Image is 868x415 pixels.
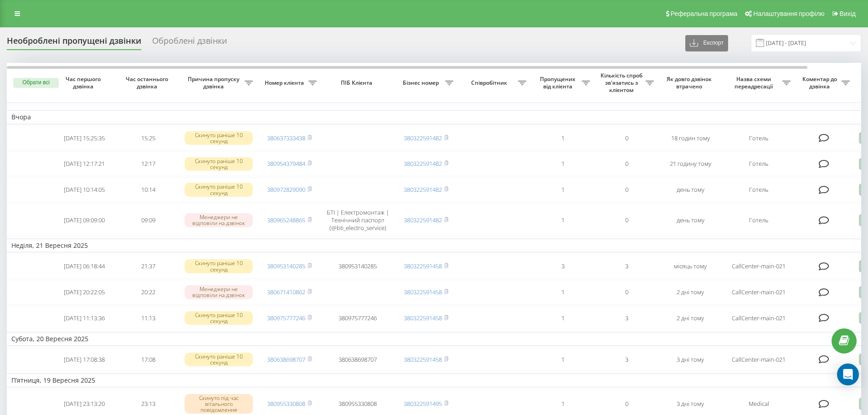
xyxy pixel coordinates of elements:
[722,152,795,176] td: Готель
[722,348,795,372] td: CallCenter-main-021
[531,152,595,176] td: 1
[267,134,305,142] a: 380637333438
[658,306,722,330] td: 2 дні тому
[658,280,722,304] td: 2 дні тому
[267,185,305,194] a: 380972829090
[599,72,646,93] span: Кількість спроб зв'язатись з клієнтом
[185,285,253,299] div: Менеджери не відповіли на дзвінок
[267,314,305,322] a: 380975777246
[658,152,722,176] td: 21 годину тому
[404,216,442,224] a: 380322591482
[262,79,308,87] span: Номер клієнта
[722,306,795,330] td: CallCenter-main-021
[531,254,595,278] td: 3
[404,159,442,168] a: 380322591482
[116,126,180,150] td: 15:25
[185,76,245,90] span: Причина пропуску дзвінка
[52,280,116,304] td: [DATE] 20:22:05
[13,78,59,88] button: Обрати всі
[595,280,658,304] td: 0
[52,152,116,176] td: [DATE] 12:17:21
[152,36,227,50] div: Оброблені дзвінки
[658,178,722,202] td: день тому
[399,79,445,87] span: Бізнес номер
[531,306,595,330] td: 1
[595,254,658,278] td: 3
[658,254,722,278] td: місяць тому
[404,262,442,270] a: 380322591458
[531,280,595,304] td: 1
[321,204,394,237] td: БТІ | Електромонтаж | Технічний паспорт (@bti_electro_service)
[60,76,109,90] span: Час першого дзвінка
[321,254,394,278] td: 380953140285
[595,306,658,330] td: 3
[658,126,722,150] td: 18 годин тому
[671,10,738,17] span: Реферальна програма
[116,306,180,330] td: 11:13
[753,10,824,17] span: Налаштування профілю
[462,79,518,87] span: Співробітник
[595,178,658,202] td: 0
[531,178,595,202] td: 1
[800,76,842,90] span: Коментар до дзвінка
[722,178,795,202] td: Готель
[185,259,253,273] div: Скинуто раніше 10 секунд
[404,314,442,322] a: 380322591458
[52,178,116,202] td: [DATE] 10:14:05
[404,134,442,142] a: 380322591482
[123,76,173,90] span: Час останнього дзвінка
[52,348,116,372] td: [DATE] 17:08:38
[185,394,253,414] div: Скинуто під час вітального повідомлення
[52,254,116,278] td: [DATE] 06:18:44
[116,348,180,372] td: 17:08
[185,183,253,196] div: Скинуто раніше 10 секунд
[658,348,722,372] td: 3 дні тому
[595,126,658,150] td: 0
[185,213,253,227] div: Менеджери не відповіли на дзвінок
[52,126,116,150] td: [DATE] 15:25:35
[531,204,595,237] td: 1
[595,152,658,176] td: 0
[727,76,782,90] span: Назва схеми переадресації
[52,306,116,330] td: [DATE] 11:13:36
[321,348,394,372] td: 380638698707
[404,185,442,194] a: 380322591482
[531,348,595,372] td: 1
[185,157,253,171] div: Скинуто раніше 10 секунд
[185,131,253,145] div: Скинуто раніше 10 секунд
[535,76,582,90] span: Пропущених від клієнта
[116,204,180,237] td: 09:09
[840,10,856,17] span: Вихід
[116,280,180,304] td: 20:22
[116,254,180,278] td: 21:37
[116,152,180,176] td: 12:17
[595,348,658,372] td: 3
[722,280,795,304] td: CallCenter-main-021
[722,204,795,237] td: Готель
[267,262,305,270] a: 380953140285
[404,288,442,296] a: 380322591458
[185,311,253,325] div: Скинуто раніше 10 секунд
[531,126,595,150] td: 1
[658,204,722,237] td: день тому
[404,400,442,408] a: 380322591495
[267,400,305,408] a: 380955330808
[7,36,141,50] div: Необроблені пропущені дзвінки
[267,159,305,168] a: 380954379484
[267,288,305,296] a: 380671410862
[321,306,394,330] td: 380975777246
[267,216,305,224] a: 380965248865
[185,353,253,366] div: Скинуто раніше 10 секунд
[685,35,728,51] button: Експорт
[595,204,658,237] td: 0
[837,364,859,385] div: Open Intercom Messenger
[116,178,180,202] td: 10:14
[404,355,442,364] a: 380322591458
[52,204,116,237] td: [DATE] 09:09:00
[666,76,715,90] span: Як довго дзвінок втрачено
[267,355,305,364] a: 380638698707
[722,254,795,278] td: CallCenter-main-021
[722,126,795,150] td: Готель
[329,79,386,87] span: ПІБ Клієнта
